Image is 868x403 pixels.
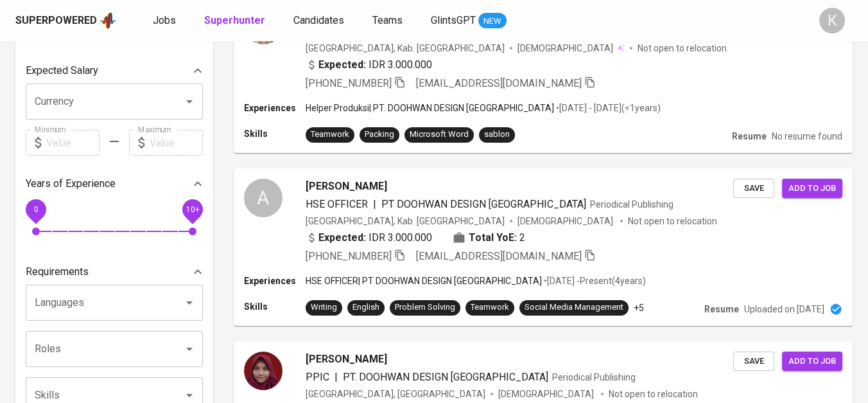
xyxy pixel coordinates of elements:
[373,197,376,212] span: |
[244,300,306,313] p: Skills
[788,354,836,369] span: Add to job
[365,129,394,141] div: Packing
[244,274,306,287] p: Experiences
[590,199,673,210] span: Periodical Publishing
[15,13,97,28] div: Superpowered
[740,181,768,196] span: Save
[318,230,366,246] b: Expected:
[431,13,507,29] a: GlintsGPT NEW
[306,57,432,73] div: IDR 3.000.000
[395,301,455,314] div: Problem Solving
[471,301,509,314] div: Teamwork
[26,259,203,285] div: Requirements
[517,42,615,55] span: [DEMOGRAPHIC_DATA]
[180,93,198,111] button: Open
[732,130,767,143] p: Resume
[334,370,338,385] span: |
[293,14,344,26] span: Candidates
[33,205,38,214] span: 0
[180,294,198,312] button: Open
[153,13,178,29] a: Jobs
[744,303,824,316] p: Uploaded on [DATE]
[318,57,366,73] b: Expected:
[306,198,368,210] span: HSE OFFICER
[498,388,596,400] span: [DEMOGRAPHIC_DATA]
[244,102,306,114] p: Experiences
[704,303,739,316] p: Resume
[416,77,582,89] span: [EMAIL_ADDRESS][DOMAIN_NAME]
[26,171,203,197] div: Years of Experience
[234,168,853,326] a: A[PERSON_NAME]HSE OFFICER|PT DOOHWAN DESIGN [GEOGRAPHIC_DATA]Periodical Publishing[GEOGRAPHIC_DAT...
[733,352,774,372] button: Save
[100,11,117,30] img: app logo
[306,250,392,262] span: [PHONE_NUMBER]
[782,352,842,372] button: Add to job
[819,8,845,33] div: K
[306,371,329,383] span: PPIC
[469,230,517,246] b: Total YoE:
[306,42,505,55] div: [GEOGRAPHIC_DATA], Kab. [GEOGRAPHIC_DATA]
[204,13,268,29] a: Superhunter
[306,230,432,246] div: IDR 3.000.000
[306,388,485,400] div: [GEOGRAPHIC_DATA], [GEOGRAPHIC_DATA]
[740,354,768,369] span: Save
[634,301,644,314] p: +5
[525,301,623,314] div: Social Media Management
[311,301,337,314] div: Writing
[609,388,698,400] p: Not open to relocation
[244,179,282,217] div: A
[15,11,117,30] a: Superpoweredapp logo
[244,127,306,140] p: Skills
[244,352,282,390] img: 5c5ff089965e3c132bb8d0ebd58a5126.jpg
[517,215,615,228] span: [DEMOGRAPHIC_DATA]
[352,301,379,314] div: English
[772,130,842,143] p: No resume found
[628,215,717,228] p: Not open to relocation
[410,129,469,141] div: Microsoft Word
[26,58,203,84] div: Expected Salary
[306,102,554,114] p: Helper Produksi | PT. DOOHWAN DESIGN [GEOGRAPHIC_DATA]
[46,130,100,156] input: Value
[306,77,392,89] span: [PHONE_NUMBER]
[484,129,510,141] div: sablon
[431,14,476,26] span: GlintsGPT
[306,352,387,367] span: [PERSON_NAME]
[542,274,646,287] p: • [DATE] - Present ( 4 years )
[26,176,116,192] p: Years of Experience
[311,129,349,141] div: Teamwork
[343,371,548,383] span: PT. DOOHWAN DESIGN [GEOGRAPHIC_DATA]
[372,14,403,26] span: Teams
[416,250,582,262] span: [EMAIL_ADDRESS][DOMAIN_NAME]
[306,215,505,228] div: [GEOGRAPHIC_DATA], Kab. [GEOGRAPHIC_DATA]
[638,42,727,55] p: Not open to relocation
[26,63,98,78] p: Expected Salary
[26,264,89,280] p: Requirements
[204,14,265,26] b: Superhunter
[372,13,405,29] a: Teams
[293,13,347,29] a: Candidates
[180,340,198,358] button: Open
[554,102,661,114] p: • [DATE] - [DATE] ( <1 years )
[150,130,203,156] input: Value
[478,15,507,28] span: NEW
[519,230,525,246] span: 2
[186,205,199,214] span: 10+
[153,14,176,26] span: Jobs
[381,198,586,210] span: PT DOOHWAN DESIGN [GEOGRAPHIC_DATA]
[306,274,542,287] p: HSE OFFICER | PT DOOHWAN DESIGN [GEOGRAPHIC_DATA]
[552,372,636,382] span: Periodical Publishing
[782,179,842,199] button: Add to job
[788,181,836,196] span: Add to job
[306,179,387,194] span: [PERSON_NAME]
[733,179,774,199] button: Save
